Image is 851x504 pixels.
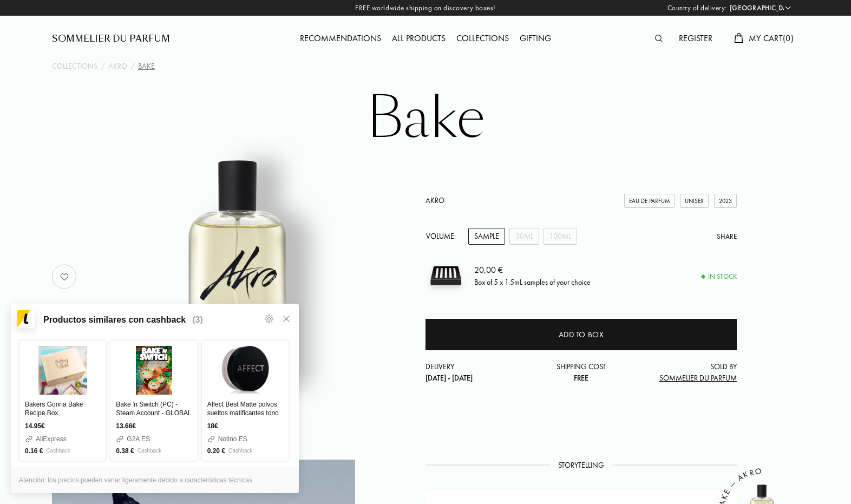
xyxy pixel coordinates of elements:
[105,138,373,405] img: Bake Akro
[529,361,633,384] div: Shipping cost
[425,256,466,296] img: sample box
[673,32,718,46] div: Register
[387,32,451,44] a: All products
[673,32,718,44] a: Register
[468,228,505,245] div: Sample
[474,277,591,288] div: Box of 5 x 1.5mL samples of your choice
[667,3,727,14] span: Country of delivery:
[425,361,529,384] div: Delivery
[474,264,591,277] div: 20,00 €
[52,32,170,45] a: Sommelier du Parfum
[451,32,514,44] a: Collections
[387,32,451,46] div: All products
[514,32,557,44] a: Gifting
[101,61,105,72] div: /
[659,373,737,383] span: Sommelier du Parfum
[734,33,743,43] img: cart.svg
[138,61,155,72] div: Bake
[451,32,514,46] div: Collections
[294,32,387,44] a: Recommendations
[52,61,97,72] a: Collections
[294,32,387,46] div: Recommendations
[425,373,473,383] span: [DATE] - [DATE]
[425,228,462,245] div: Volume:
[544,228,577,245] div: 100mL
[749,32,794,44] span: My Cart ( 0 )
[130,61,135,72] div: /
[633,361,737,384] div: Sold by
[108,61,127,72] a: Akro
[509,228,539,245] div: 30mL
[624,194,675,208] div: Eau de Parfum
[155,89,696,148] h1: Bake
[680,194,709,208] div: Unisex
[655,35,663,42] img: search_icn.svg
[702,271,737,282] div: In stock
[514,32,557,46] div: Gifting
[559,329,604,341] div: Add to box
[717,231,737,242] div: Share
[714,194,737,208] div: 2023
[425,195,444,205] a: Akro
[574,373,588,383] span: Free
[54,266,75,287] img: no_like_p.png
